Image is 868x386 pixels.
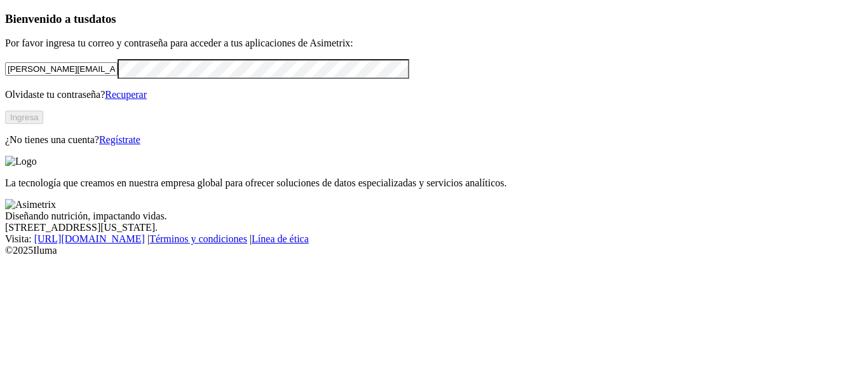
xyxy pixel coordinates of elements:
[5,233,863,245] div: Visita : | |
[252,233,309,244] a: Línea de ética
[5,12,863,26] h3: Bienvenido a tus
[149,233,247,244] a: Términos y condiciones
[5,62,118,76] input: Tu correo
[89,12,116,25] span: datos
[5,245,863,256] div: © 2025 Iluma
[5,177,863,189] p: La tecnología que creamos en nuestra empresa global para ofrecer soluciones de datos especializad...
[99,134,140,145] a: Regístrate
[5,210,863,222] div: Diseñando nutrición, impactando vidas.
[5,222,863,233] div: [STREET_ADDRESS][US_STATE].
[5,89,863,100] p: Olvidaste tu contraseña?
[105,89,147,100] a: Recuperar
[5,38,863,49] p: Por favor ingresa tu correo y contraseña para acceder a tus aplicaciones de Asimetrix:
[5,156,37,167] img: Logo
[34,233,145,244] a: [URL][DOMAIN_NAME]
[5,134,863,146] p: ¿No tienes una cuenta?
[5,199,56,210] img: Asimetrix
[5,111,43,124] button: Ingresa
